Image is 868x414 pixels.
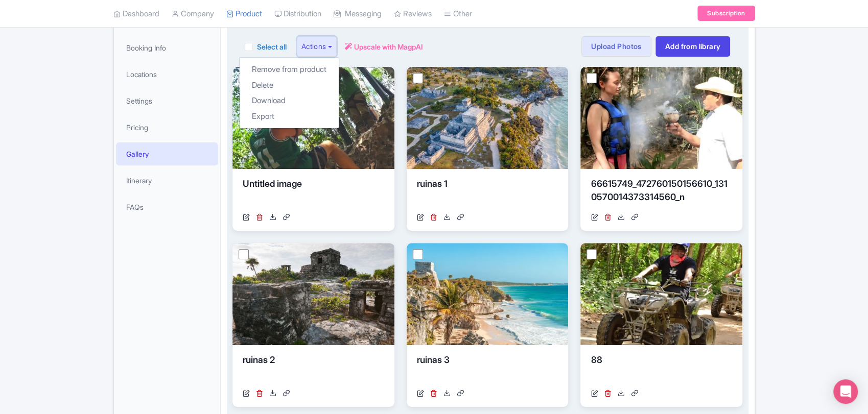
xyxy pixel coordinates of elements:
[257,41,287,52] label: Select all
[116,36,218,59] a: Booking Info
[116,89,218,112] a: Settings
[116,196,218,218] a: FAQs
[240,62,339,78] a: Remove from product
[345,41,423,52] a: Upscale with MagpAI
[591,353,732,384] div: 88
[116,63,218,86] a: Locations
[697,6,755,21] a: Subscription
[240,109,339,125] a: Export
[240,78,339,93] a: Delete
[417,177,558,208] div: ruinas 1
[833,379,858,404] div: Open Intercom Messenger
[243,353,384,384] div: ruinas 2
[116,142,218,165] a: Gallery
[243,177,384,208] div: Untitled image
[240,93,339,109] a: Download
[655,36,731,57] a: Add from library
[116,116,218,139] a: Pricing
[417,353,558,384] div: ruinas 3
[591,177,732,208] div: 66615749_472760150156610_1310570014373314560_n
[581,36,651,57] a: Upload Photos
[116,169,218,192] a: Itinerary
[297,36,337,57] button: Actions
[354,41,423,52] span: Upscale with MagpAI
